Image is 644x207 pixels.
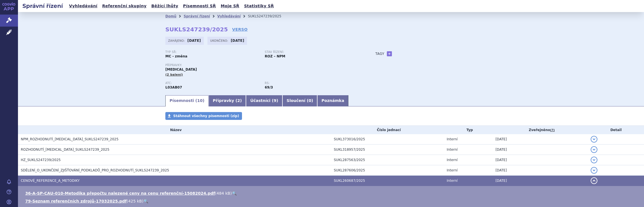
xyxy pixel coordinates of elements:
[331,126,444,134] th: Číslo jednací
[493,145,588,155] td: [DATE]
[309,98,311,103] span: 0
[165,64,364,67] p: Přípravky:
[550,128,555,132] abbr: (?)
[493,165,588,176] td: [DATE]
[265,54,285,58] strong: ROZ – NPM
[128,199,142,203] span: 425 kB
[21,158,61,162] span: HZ_SUKLS247239/2025
[209,95,246,106] a: Přípravky (2)
[216,191,230,196] span: 484 kB
[493,155,588,165] td: [DATE]
[168,38,186,43] span: Zahájeno:
[447,179,458,183] span: Interní
[447,168,458,172] span: Interní
[18,126,331,134] th: Název
[21,148,109,152] span: ROZHODNUTÍ_AVONEX_SUKLS247239_2025
[67,2,99,10] a: Vyhledávání
[165,14,176,18] a: Domů
[248,12,289,20] li: SUKLS247239/2025
[317,95,348,106] a: Poznámka
[165,50,259,54] p: Typ SŘ:
[25,198,638,204] li: ( )
[143,199,148,203] a: 🔍
[588,126,644,134] th: Detail
[232,191,237,196] a: 🔍
[331,176,444,186] td: SUKL260687/2025
[493,126,588,134] th: Zveřejněno
[165,54,187,58] strong: MC - změna
[274,98,277,103] span: 9
[591,157,597,163] button: detail
[265,82,358,85] p: RS:
[493,176,588,186] td: [DATE]
[447,158,458,162] span: Interní
[165,73,183,76] span: (2 balení)
[331,134,444,145] td: SUKL373016/2025
[25,190,638,196] li: ( )
[165,82,259,85] p: ATC:
[25,199,127,203] a: 79-Seznam referenčních zdrojů-17032025.pdf
[188,39,201,43] strong: [DATE]
[242,2,275,10] a: Statistiky SŘ
[25,191,215,196] a: 36-A-SP-CAU-010-Metodika přepočtu nalezené ceny na cenu referenční-15082024.pdf
[181,2,218,10] a: Písemnosti SŘ
[493,134,588,145] td: [DATE]
[331,165,444,176] td: SUKL287606/2025
[173,114,239,118] span: Stáhnout všechny písemnosti (zip)
[21,179,80,183] span: CENOVÉ_REFERENCE_A_METODIKY
[165,112,242,120] a: Stáhnout všechny písemnosti (zip)
[444,126,493,134] th: Typ
[232,27,248,32] a: VERSO
[184,14,210,18] a: Správní řízení
[591,177,597,184] button: detail
[331,145,444,155] td: SUKL318957/2025
[21,168,169,172] span: SDĚLENÍ_O_UKONČENÍ_ZJIŠŤOVÁNÍ_PODKLADŮ_PRO_ROZHODNUTÍ_SUKLS247239_2025
[197,98,202,103] span: 10
[387,51,392,56] a: +
[246,95,282,106] a: Účastníci (9)
[447,148,458,152] span: Interní
[150,2,180,10] a: Běžící lhůty
[217,14,241,18] a: Vyhledávání
[265,85,273,89] strong: interferony a ostatní léčiva k terapii roztroušené sklerózy, parent.
[21,137,118,141] span: NPM_ROZHODNUTÍ_AVONEX_SUKLS247239_2025
[447,137,458,141] span: Interní
[591,136,597,143] button: detail
[101,2,148,10] a: Referenční skupiny
[375,50,384,57] h3: Tagy
[165,95,209,106] a: Písemnosti (10)
[219,2,241,10] a: Moje SŘ
[331,155,444,165] td: SUKL287563/2025
[165,68,197,71] span: [MEDICAL_DATA]
[591,167,597,174] button: detail
[265,50,358,54] p: Stav řízení:
[231,39,244,43] strong: [DATE]
[165,26,228,33] strong: SUKLS247239/2025
[282,95,317,106] a: Sloučení (0)
[210,38,229,43] span: Ukončeno:
[591,146,597,153] button: detail
[18,2,67,10] h2: Správní řízení
[165,85,182,89] strong: INTERFERON BETA-1A
[237,98,240,103] span: 2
